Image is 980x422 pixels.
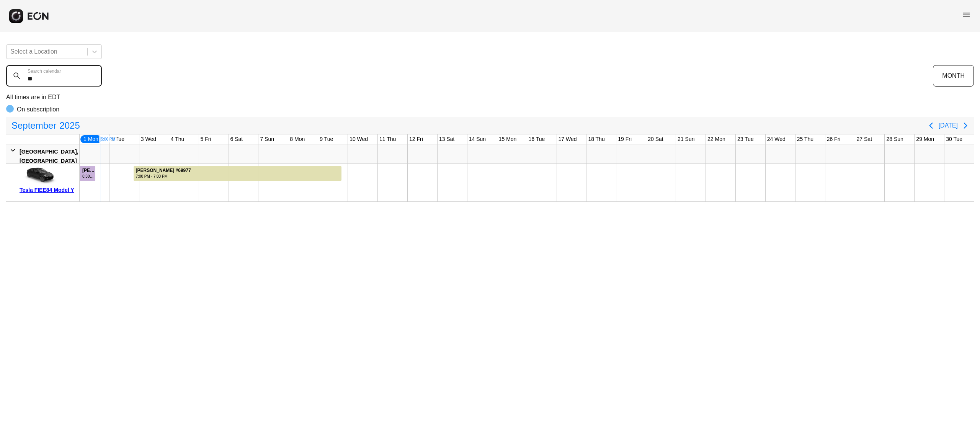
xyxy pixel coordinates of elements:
div: 25 Thu [795,134,815,144]
div: 27 Sat [855,134,874,144]
div: 8:30 PM - 1:00 PM [82,173,95,179]
img: car [20,166,58,185]
div: 12 Fri [408,134,425,144]
div: [GEOGRAPHIC_DATA], [GEOGRAPHIC_DATA] [20,147,78,165]
div: 1 Mon [80,134,102,144]
div: 15 Mon [497,134,518,144]
div: 24 Wed [766,134,787,144]
div: 29 Mon [915,134,936,144]
div: Rented for 1 days by Yi Li Current status is cleaning [80,164,96,181]
button: [DATE] [939,119,958,132]
div: 4 Thu [169,134,186,144]
div: 9 Tue [318,134,335,144]
span: menu [962,10,971,20]
div: 23 Tue [736,134,755,144]
div: [PERSON_NAME] #69977 [136,168,191,173]
div: 18 Thu [586,134,606,144]
button: Next page [958,118,973,133]
div: [PERSON_NAME] #72078 [82,168,95,173]
div: 14 Sun [467,134,487,144]
div: 11 Thu [378,134,397,144]
div: 6 Sat [229,134,245,144]
span: 2025 [58,118,81,133]
div: 10 Wed [348,134,369,144]
button: MONTH [933,65,974,87]
div: 22 Mon [706,134,727,144]
div: 8 Mon [288,134,306,144]
div: 17 Wed [557,134,578,144]
p: On subscription [17,105,59,114]
div: 7 Sun [258,134,276,144]
div: 21 Sun [676,134,696,144]
p: All times are in EDT [6,93,974,102]
div: 28 Sun [885,134,905,144]
div: 13 Sat [438,134,456,144]
div: 2 Tue [109,134,126,144]
div: 20 Sat [646,134,665,144]
label: Search calendar [28,68,61,74]
div: Tesla FIEE84 Model Y [20,185,77,195]
span: September [10,118,58,133]
div: 19 Fri [616,134,633,144]
div: 26 Fri [825,134,842,144]
button: September2025 [7,118,85,133]
div: 30 Tue [944,134,964,144]
div: Rented for 7 days by Haiyang Zhang Current status is verified [133,164,342,181]
div: 3 Wed [139,134,158,144]
div: 7:00 PM - 7:00 PM [136,173,191,179]
div: 5 Fri [199,134,213,144]
button: Previous page [923,118,939,133]
div: 16 Tue [527,134,547,144]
